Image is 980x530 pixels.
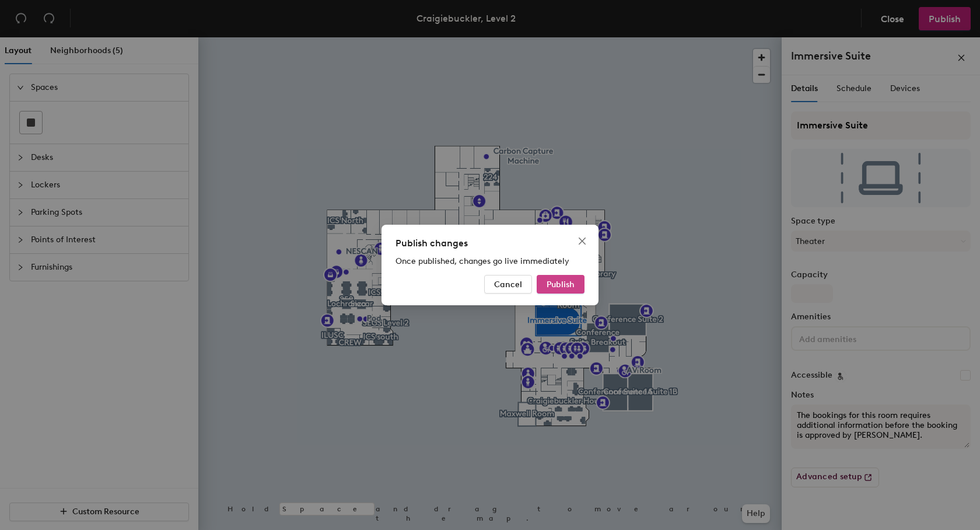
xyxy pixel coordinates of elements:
[395,256,569,266] span: Once published, changes go live immediately
[547,280,575,290] span: Publish
[494,280,522,290] span: Cancel
[573,236,591,246] span: Close
[573,232,591,250] button: Close
[537,275,584,294] button: Publish
[484,275,532,294] button: Cancel
[395,236,584,250] div: Publish changes
[577,236,587,246] span: close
